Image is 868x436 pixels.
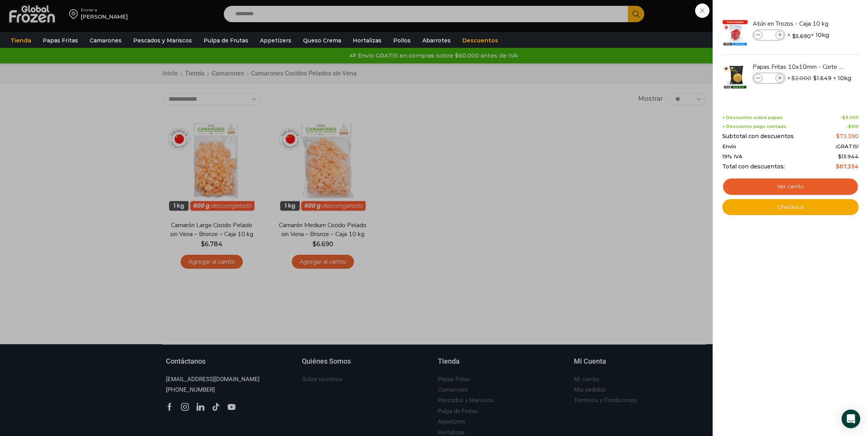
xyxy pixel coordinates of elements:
[722,115,783,120] span: + Descuento sobre papas
[722,163,785,170] span: Total con descuentos:
[846,124,859,129] span: -
[791,75,795,82] span: $
[418,33,455,48] a: Abarrotes
[349,33,385,48] a: Hortalizas
[836,163,859,170] bdi: 87.334
[722,124,786,129] span: + Descuento pago contado
[256,33,295,48] a: Appetizers
[813,74,831,82] bdi: 1.649
[836,133,840,140] span: $
[842,115,859,120] bdi: 3.000
[836,163,839,170] span: $
[792,32,796,40] span: $
[200,33,252,48] a: Pulpa de Frutas
[722,144,736,150] span: Envío
[842,115,845,120] span: $
[842,410,860,428] div: Open Intercom Messenger
[86,33,125,48] a: Camarones
[848,124,859,129] bdi: 510
[792,32,811,40] bdi: 5.690
[836,144,859,150] span: ¡GRATIS!
[722,178,859,196] a: Ver carrito
[791,75,811,82] bdi: 2.000
[722,199,859,215] a: Checkout
[722,154,743,160] span: 19% IVA
[787,73,851,84] span: × × 10kg
[753,63,845,71] a: Papas Fritas 10x10mm - Corte Bastón - Caja 10 kg
[763,31,775,39] input: Product quantity
[39,33,82,48] a: Papas Fritas
[840,115,859,120] span: -
[389,33,415,48] a: Pollos
[722,133,794,140] span: Subtotal con descuentos
[129,33,196,48] a: Pescados y Mariscos
[838,153,859,159] span: 13.944
[787,30,829,40] span: × × 10kg
[763,74,775,82] input: Product quantity
[836,133,859,140] bdi: 73.390
[753,19,845,28] a: Atún en Trozos - Caja 10 kg
[458,33,502,48] a: Descuentos
[813,74,817,82] span: $
[7,33,35,48] a: Tienda
[838,153,842,159] span: $
[299,33,345,48] a: Queso Crema
[848,124,851,129] span: $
